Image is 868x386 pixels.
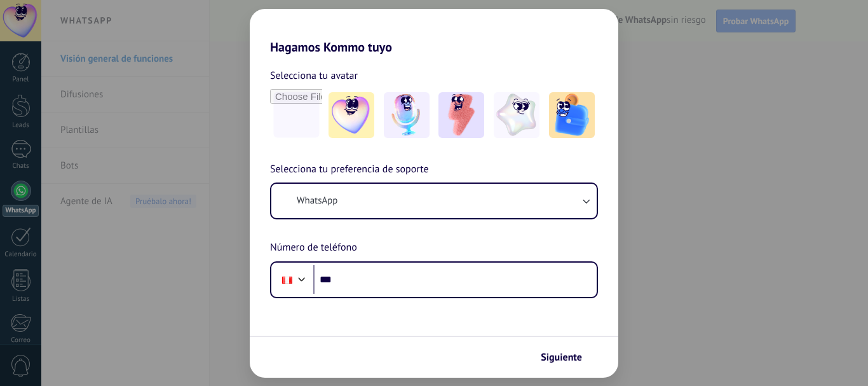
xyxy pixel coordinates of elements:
[494,92,539,138] img: -4.jpeg
[270,67,358,84] span: Selecciona tu avatar
[297,195,337,207] span: WhatsApp
[275,266,299,293] div: Peru: + 51
[270,162,429,178] span: Selecciona tu preferencia de soporte
[384,92,430,138] img: -2.jpeg
[438,92,484,138] img: -3.jpeg
[535,347,599,368] button: Siguiente
[549,92,595,138] img: -5.jpeg
[329,92,374,138] img: -1.jpeg
[541,353,582,362] span: Siguiente
[270,240,357,256] span: Número de teléfono
[250,9,618,55] h2: Hagamos Kommo tuyo
[271,184,597,218] button: WhatsApp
